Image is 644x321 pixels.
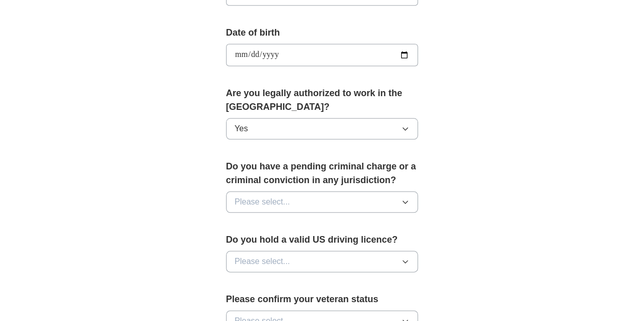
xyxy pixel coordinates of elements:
button: Yes [226,118,418,139]
label: Do you hold a valid US driving licence? [226,233,418,247]
label: Are you legally authorized to work in the [GEOGRAPHIC_DATA]? [226,86,418,114]
label: Date of birth [226,26,418,40]
span: Please select... [235,196,290,208]
button: Please select... [226,191,418,213]
span: Please select... [235,255,290,268]
label: Do you have a pending criminal charge or a criminal conviction in any jurisdiction? [226,160,418,187]
span: Yes [235,123,248,135]
button: Please select... [226,251,418,272]
label: Please confirm your veteran status [226,293,418,306]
